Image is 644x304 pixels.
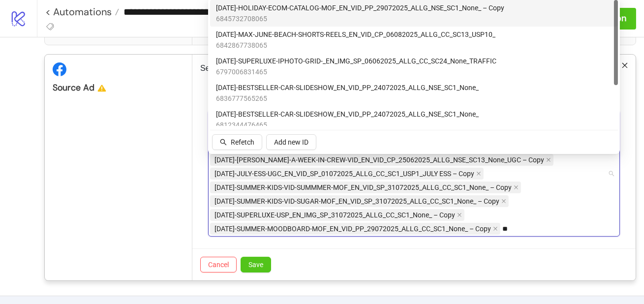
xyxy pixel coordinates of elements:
span: AD402-SUPERLUXE-USP_EN_IMG_SP_31072025_ALLG_CC_SC1_None_ – Copy [210,209,464,221]
span: close [546,157,551,162]
span: [DATE]-SUMMER-MOODBOARD-MOF_EN_VID_PP_29072025_ALLG_CC_SC1_None_ – Copy [215,223,491,234]
span: AD411-SUMMER-KIDS-VID-SUGAR-MOF_EN_VID_SP_31072025_ALLG_CC_SC1_None_ – Copy [210,195,509,207]
span: close [493,226,498,231]
span: close [514,185,519,190]
p: Select one or more Ads [200,62,628,74]
span: 6836777565265 [216,93,479,104]
div: AD416-MAX-JUNE-BEACH-SHORTS-REELS_EN_VID_CP_06082025_ALLG_CC_SC13_USP10_ [210,27,618,53]
span: Refetch [231,138,254,146]
span: [DATE]-[PERSON_NAME]-A-WEEK-IN-CREW-VID_EN_VID_CP_25062025_ALLG_NSE_SC13_None_UGC – Copy [215,154,544,165]
button: Save [241,257,271,273]
span: [DATE]-JULY-ESS-UGC_EN_VID_SP_01072025_ALLG_CC_SC1_USP1_JULY ESS – Copy [215,168,474,179]
div: AD355-BESTSELLER-CAR-SLIDESHOW_EN_VID_PP_24072025_ALLG_NSE_SC1_None_ [210,80,618,106]
button: Add new ID [266,134,316,150]
span: search [220,139,227,146]
span: [DATE]-SUPERLUXE-USP_EN_IMG_SP_31072025_ALLG_CC_SC1_None_ – Copy [215,210,455,220]
span: AD258-JULY-ESS-UGC_EN_VID_SP_01072025_ALLG_CC_SC1_USP1_JULY ESS – Copy [210,168,484,180]
span: 6797006831465 [216,66,496,77]
button: Refetch [212,134,262,150]
span: Save [248,261,263,269]
span: [DATE]-SUMMER-KIDS-VID-SUGAR-MOF_EN_VID_SP_31072025_ALLG_CC_SC1_None_ – Copy [215,196,499,207]
span: [DATE]-SUPERLUXE-IPHOTO-GRID-_EN_IMG_SP_06062025_ALLG_CC_SC24_None_TRAFFIC [216,56,496,66]
span: 6812344476465 [216,120,479,130]
span: AD371-SUMMER-MOODBOARD-MOF_EN_VID_PP_29072025_ALLG_CC_SC1_None_ – Copy [210,223,500,235]
span: close [621,62,628,69]
span: [DATE]-HOLIDAY-ECOM-CATALOG-MOF_EN_VID_PP_29072025_ALLG_NSE_SC1_None_ – Copy [216,2,504,13]
div: AD141-SUPERLUXE-IPHOTO-GRID-_EN_IMG_SP_06062025_ALLG_CC_SC24_None_TRAFFIC [210,53,618,80]
button: Cancel [200,257,237,273]
span: close [501,199,506,204]
span: [DATE]-SUMMER-KIDS-VID-SUMMMER-MOF_EN_VID_SP_31072025_ALLG_CC_SC1_None_ – Copy [215,182,512,193]
div: AD355-BESTSELLER-CAR-SLIDESHOW_EN_VID_PP_24072025_ALLG_NSE_SC1_None_ [210,106,618,133]
span: 6842867738065 [216,40,495,51]
span: Cancel [208,261,229,269]
input: Select ad ids from list [502,223,512,235]
span: [DATE]-BESTSELLER-CAR-SLIDESHOW_EN_VID_PP_24072025_ALLG_NSE_SC1_None_ [216,82,479,93]
span: AD410-SUMMER-KIDS-VID-SUMMMER-MOF_EN_VID_SP_31072025_ALLG_CC_SC1_None_ – Copy [210,182,521,193]
div: Source Ad [53,82,184,93]
a: < Automations [45,7,119,17]
span: close [476,171,481,176]
span: AD229-JOANNA-A-WEEK-IN-CREW-VID_EN_VID_CP_25062025_ALLG_NSE_SC13_None_UGC – Copy [210,154,553,166]
span: close [457,213,462,217]
span: [DATE]-BESTSELLER-CAR-SLIDESHOW_EN_VID_PP_24072025_ALLG_NSE_SC1_None_ [216,109,479,120]
span: Add new ID [274,138,308,146]
span: 6845732708065 [216,13,504,24]
span: [DATE]-MAX-JUNE-BEACH-SHORTS-REELS_EN_VID_CP_06082025_ALLG_CC_SC13_USP10_ [216,29,495,40]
